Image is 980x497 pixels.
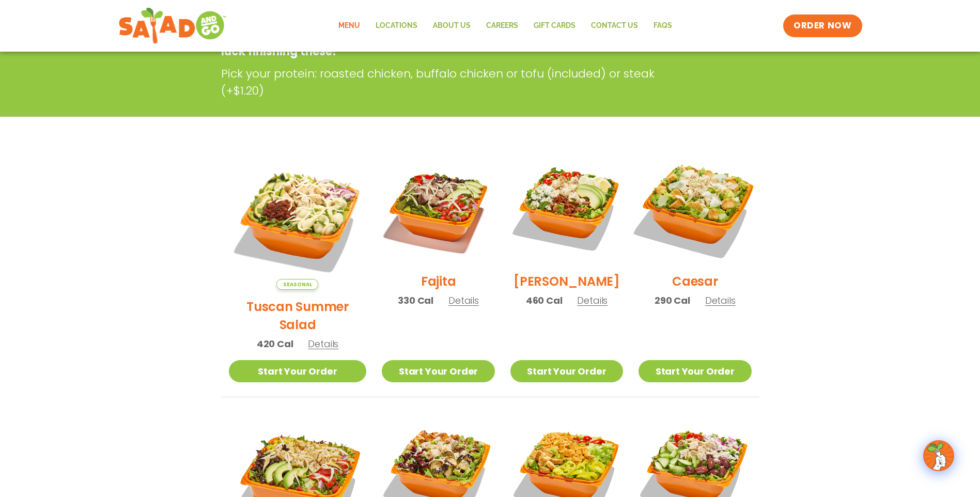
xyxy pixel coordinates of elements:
[526,293,563,307] span: 460 Cal
[308,337,338,350] span: Details
[229,360,367,382] a: Start Your Order
[368,14,425,38] a: Locations
[794,20,851,32] span: ORDER NOW
[639,360,751,382] a: Start Your Order
[421,272,456,290] h2: Fajita
[672,272,718,290] h2: Caesar
[510,360,623,382] a: Start Your Order
[514,272,620,290] h2: [PERSON_NAME]
[331,14,368,38] a: Menu
[510,152,623,265] img: Product photo for Cobb Salad
[276,279,318,290] span: Seasonal
[646,14,680,38] a: FAQs
[398,293,433,307] span: 330 Cal
[478,14,526,38] a: Careers
[629,142,761,274] img: Product photo for Caesar Salad
[257,337,293,351] span: 420 Cal
[448,294,479,307] span: Details
[583,14,646,38] a: Contact Us
[229,152,367,290] img: Product photo for Tuscan Summer Salad
[118,5,227,46] img: new-SAG-logo-768×292
[425,14,478,38] a: About Us
[229,298,367,334] h2: Tuscan Summer Salad
[655,293,690,307] span: 290 Cal
[705,294,736,307] span: Details
[577,294,608,307] span: Details
[331,14,680,38] nav: Menu
[924,441,953,470] img: wpChatIcon
[221,65,681,99] p: Pick your protein: roasted chicken, buffalo chicken or tofu (included) or steak (+$1.20)
[526,14,583,38] a: GIFT CARDS
[783,14,862,37] a: ORDER NOW
[382,360,494,382] a: Start Your Order
[382,152,494,265] img: Product photo for Fajita Salad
